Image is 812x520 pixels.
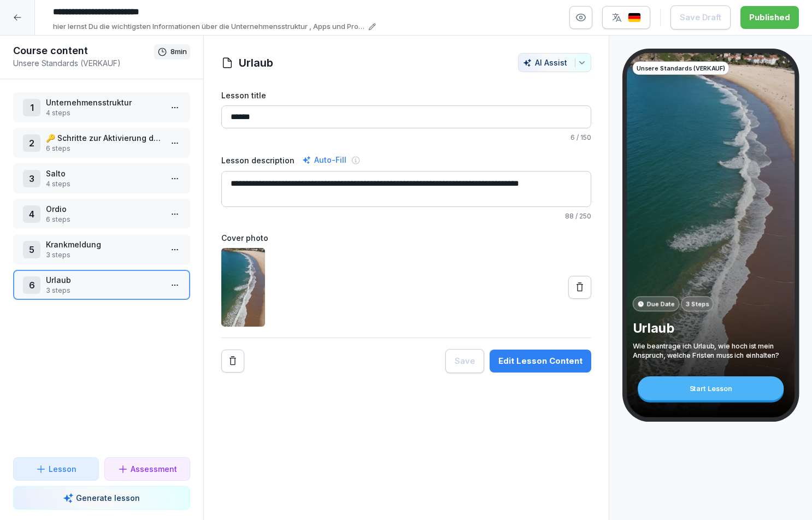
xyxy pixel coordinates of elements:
[46,274,162,286] p: Urlaub
[221,232,591,244] label: Cover photo
[632,320,789,336] p: Urlaub
[131,463,177,475] p: Assessment
[221,133,591,143] p: / 150
[300,153,349,167] div: Auto-Fill
[221,211,591,221] p: / 250
[636,63,725,72] p: Unsere Standards (VERKAUF)
[13,92,190,122] div: 1Unternehmensstruktur4 steps
[13,486,190,510] button: Generate lesson
[13,234,190,264] div: 5Krankmeldung3 steps
[670,5,731,29] button: Save Draft
[13,57,154,69] p: Unsere Standards (VERKAUF)
[221,248,265,327] img: yjb6xjwbjn5f9wl5ez5awzhj.png
[23,170,40,187] div: 3
[455,355,475,367] div: Save
[49,463,77,475] p: Lesson
[646,299,674,308] p: Due Date
[680,11,721,23] div: Save Draft
[76,492,140,504] p: Generate lesson
[632,341,789,360] p: Wie beantrage ich Urlaub, wie hoch ist mein Anspruch, welche Fristen muss ich einhalten?
[23,134,40,152] div: 2
[23,276,40,294] div: 6
[239,55,273,71] h1: Urlaub
[13,199,190,229] div: 4Ordio6 steps
[749,11,790,23] div: Published
[23,205,40,223] div: 4
[104,457,190,481] button: Assessment
[53,21,365,32] p: hier lernst Du die wichtigsten Informationen über die Unternehmensstruktur , Apps und Prozesse
[685,299,708,308] p: 3 Steps
[523,58,586,67] div: AI Assist
[740,6,799,29] button: Published
[46,215,162,224] p: 6 steps
[490,350,591,373] button: Edit Lesson Content
[13,128,190,158] div: 2🔑 Schritte zur Aktivierung des Agenda Portals6 steps
[23,241,40,258] div: 5
[445,349,484,373] button: Save
[46,97,162,108] p: Unternehmensstruktur
[221,155,295,166] label: Lesson description
[565,212,574,220] span: 88
[46,108,162,118] p: 4 steps
[23,99,40,116] div: 1
[570,133,575,141] span: 6
[46,239,162,250] p: Krankmeldung
[13,44,154,57] h1: Course content
[498,355,582,367] div: Edit Lesson Content
[221,90,591,101] label: Lesson title
[13,163,190,193] div: 3Salto4 steps
[46,203,162,215] p: Ordio
[46,286,162,296] p: 3 steps
[46,132,162,144] p: 🔑 Schritte zur Aktivierung des Agenda Portals
[638,376,784,400] div: Start Lesson
[46,179,162,189] p: 4 steps
[170,46,187,57] p: 8 min
[13,270,190,300] div: 6Urlaub3 steps
[628,13,641,23] img: de.svg
[46,250,162,260] p: 3 steps
[221,350,244,373] button: Remove
[46,144,162,153] p: 6 steps
[46,168,162,179] p: Salto
[13,457,99,481] button: Lesson
[518,53,591,72] button: AI Assist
